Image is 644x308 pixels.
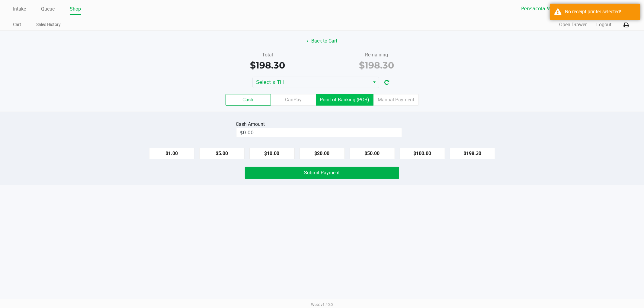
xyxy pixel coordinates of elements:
button: Open Drawer [559,21,587,28]
label: Cash [226,94,271,106]
button: Submit Payment [245,167,399,179]
button: $198.30 [450,148,495,159]
a: Queue [41,5,55,13]
button: Logout [596,21,611,28]
div: $198.30 [218,59,318,72]
div: $198.30 [327,59,427,72]
button: Select [370,77,379,88]
div: Total [218,51,318,59]
label: CanPay [271,94,316,106]
button: $50.00 [350,148,395,159]
label: Point of Banking (POB) [316,94,373,106]
div: Cash Amount [236,121,268,128]
span: Web: v1.40.0 [311,302,333,307]
span: Pensacola WC [521,5,580,12]
span: Submit Payment [304,170,340,176]
a: Sales History [36,21,61,28]
button: $100.00 [400,148,445,159]
button: $10.00 [249,148,295,159]
button: $1.00 [149,148,194,159]
button: Back to Cart [303,35,341,47]
span: Select a Till [256,79,367,86]
div: Remaining [327,51,427,59]
div: No receipt printer selected! [565,8,636,15]
label: Manual Payment [373,94,419,106]
button: $20.00 [300,148,345,159]
button: $5.00 [199,148,245,159]
button: Select [584,3,592,14]
a: Cart [13,21,21,28]
a: Shop [70,5,81,13]
a: Intake [13,5,26,13]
